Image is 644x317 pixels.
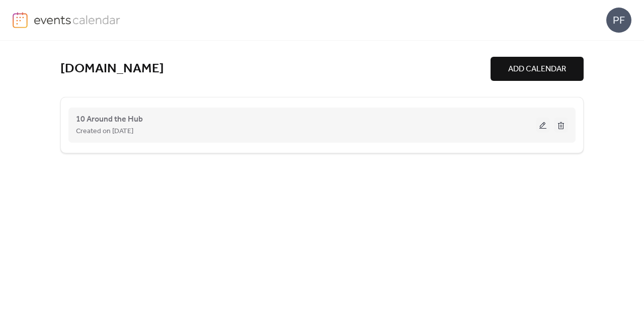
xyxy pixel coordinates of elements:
[508,63,566,75] span: ADD CALENDAR
[76,117,143,122] a: 10 Around the Hub
[76,126,133,138] span: Created on [DATE]
[34,12,121,27] img: logo-type
[606,8,631,33] div: PF
[76,114,143,126] span: 10 Around the Hub
[60,61,164,77] a: [DOMAIN_NAME]
[13,12,28,28] img: logo
[491,57,584,81] button: ADD CALENDAR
